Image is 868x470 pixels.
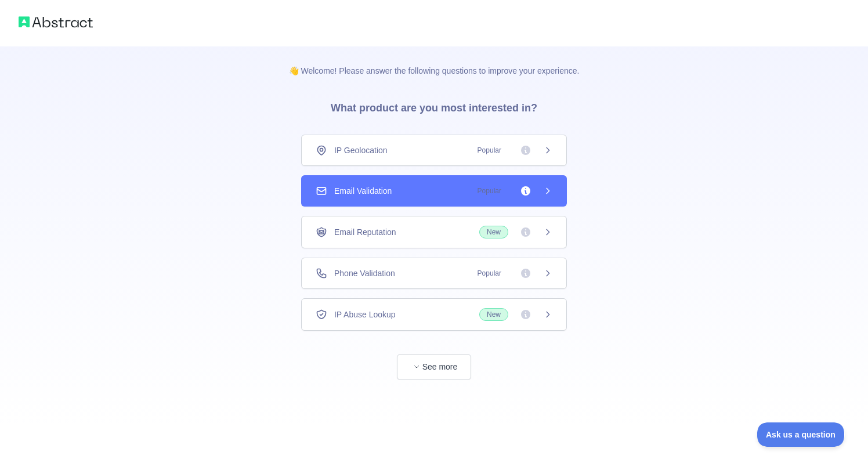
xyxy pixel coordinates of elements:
span: IP Abuse Lookup [334,309,396,320]
span: Email Reputation [334,226,396,238]
span: Popular [471,144,508,156]
img: Abstract logo [19,14,93,30]
button: See more [397,354,471,380]
p: 👋 Welcome! Please answer the following questions to improve your experience. [270,46,598,77]
h3: What product are you most interested in? [312,77,556,135]
iframe: Toggle Customer Support [757,422,845,447]
span: New [479,226,508,238]
span: Email Validation [334,185,392,197]
span: Popular [471,267,508,279]
span: Popular [471,185,508,197]
span: New [479,308,508,321]
span: Phone Validation [334,267,395,279]
span: IP Geolocation [334,144,388,156]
